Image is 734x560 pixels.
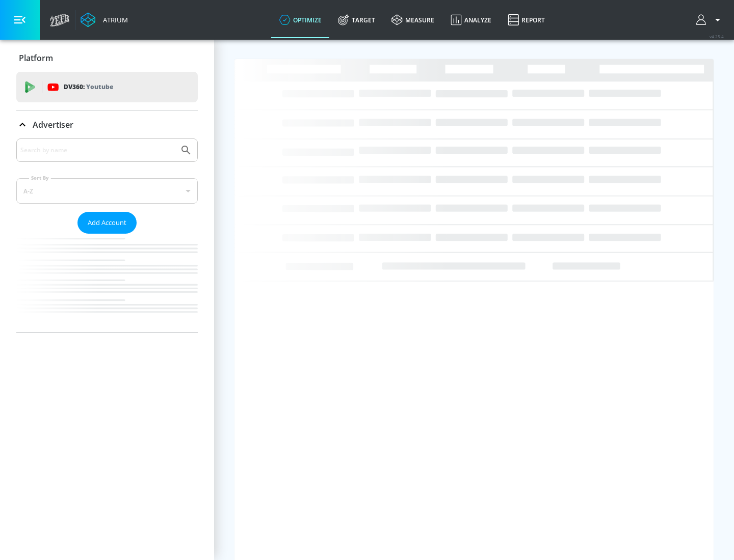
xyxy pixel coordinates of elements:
[710,34,724,39] span: v 4.25.4
[77,212,137,234] button: Add Account
[16,138,198,332] div: Advertiser
[20,144,175,157] input: Search by name
[29,175,51,181] label: Sort By
[19,52,53,64] p: Platform
[16,44,198,72] div: Platform
[16,72,198,102] div: DV360: Youtube
[86,81,113,92] p: Youtube
[81,12,128,27] a: Atrium
[16,110,198,139] div: Advertiser
[33,119,73,130] p: Advertiser
[16,178,198,204] div: A-Z
[16,234,198,332] nav: list of Advertiser
[442,2,500,38] a: Analyze
[64,81,113,93] p: DV360:
[500,2,553,38] a: Report
[330,2,383,38] a: Target
[383,2,442,38] a: measure
[88,217,126,229] span: Add Account
[271,2,330,38] a: optimize
[99,15,128,24] div: Atrium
